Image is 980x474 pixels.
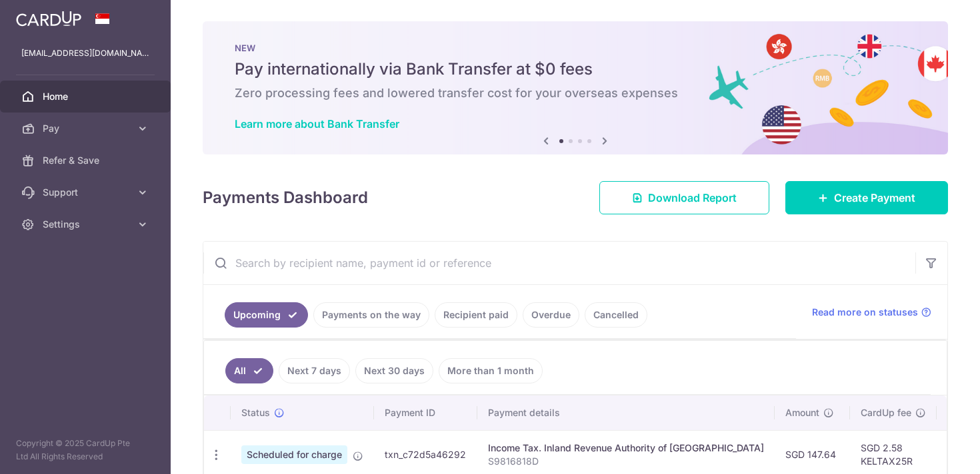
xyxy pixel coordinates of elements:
a: Overdue [523,302,579,328]
a: Upcoming [225,302,308,328]
span: Support [43,186,131,199]
span: CardUp fee [861,406,911,419]
th: Payment ID [374,395,477,430]
span: Download Report [648,190,737,206]
img: Bank transfer banner [203,21,948,154]
img: CardUp [16,11,81,27]
a: Learn more about Bank Transfer [235,117,399,130]
span: Scheduled for charge [241,445,347,464]
a: Create Payment [785,181,948,214]
a: Cancelled [585,302,647,328]
a: Payments on the way [313,302,429,328]
a: Next 30 days [355,358,433,383]
span: Amount [785,406,819,419]
h6: Zero processing fees and lowered transfer cost for your overseas expenses [235,85,916,101]
a: Download Report [599,181,769,214]
a: Recipient paid [435,302,517,328]
a: Next 7 days [279,358,350,383]
span: Home [43,90,131,103]
span: Refer & Save [43,154,131,167]
span: Status [241,406,270,419]
h4: Payments Dashboard [203,186,368,210]
p: [EMAIL_ADDRESS][DOMAIN_NAME] [21,47,149,60]
span: Read more on statuses [812,306,918,319]
th: Payment details [477,395,775,430]
p: S9816818D [488,455,764,468]
span: Settings [43,218,131,231]
a: More than 1 month [439,358,543,383]
input: Search by recipient name, payment id or reference [203,242,915,284]
a: Read more on statuses [812,306,931,319]
span: Pay [43,122,131,135]
div: Income Tax. Inland Revenue Authority of [GEOGRAPHIC_DATA] [488,441,764,455]
h5: Pay internationally via Bank Transfer at $0 fees [235,59,916,80]
span: Create Payment [834,190,915,206]
a: All [225,358,273,383]
p: NEW [235,43,916,53]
